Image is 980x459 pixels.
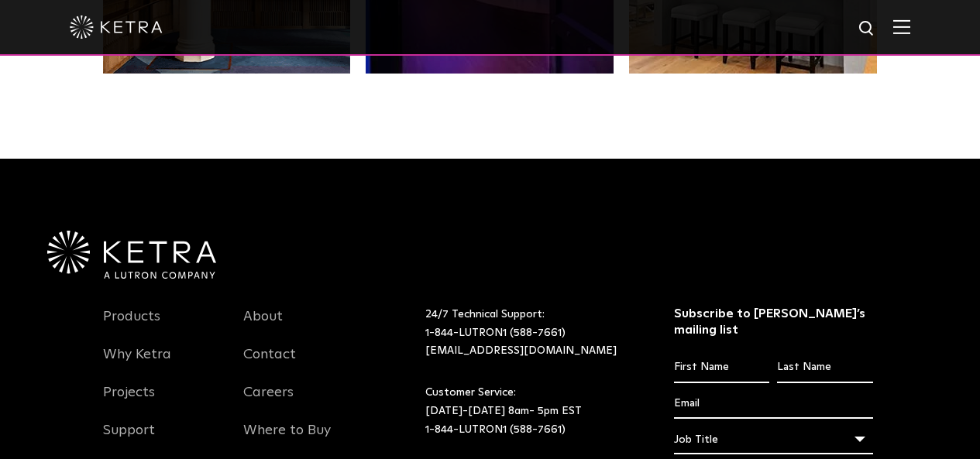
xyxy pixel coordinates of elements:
input: Email [674,389,873,419]
a: Products [103,308,160,344]
a: 1-844-LUTRON1 (588-7661) [425,424,566,435]
div: Job Title [674,425,873,454]
input: Last Name [777,353,872,382]
img: search icon [858,19,877,39]
p: 24/7 Technical Support: [425,306,635,361]
a: About [243,308,283,344]
h3: Subscribe to [PERSON_NAME]’s mailing list [674,306,873,338]
a: Where to Buy [243,422,331,457]
img: Ketra-aLutronCo_White_RGB [47,231,216,279]
a: Contact [243,346,296,382]
img: Hamburger%20Nav.svg [893,19,910,34]
img: ketra-logo-2019-white [70,15,163,39]
a: [EMAIL_ADDRESS][DOMAIN_NAME] [425,345,617,356]
a: 1-844-LUTRON1 (588-7661) [425,327,566,338]
a: Projects [103,384,155,420]
a: Careers [243,384,294,420]
p: Customer Service: [DATE]-[DATE] 8am- 5pm EST [425,384,635,439]
a: Why Ketra [103,346,171,382]
a: Support [103,422,155,457]
input: First Name [674,353,769,382]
